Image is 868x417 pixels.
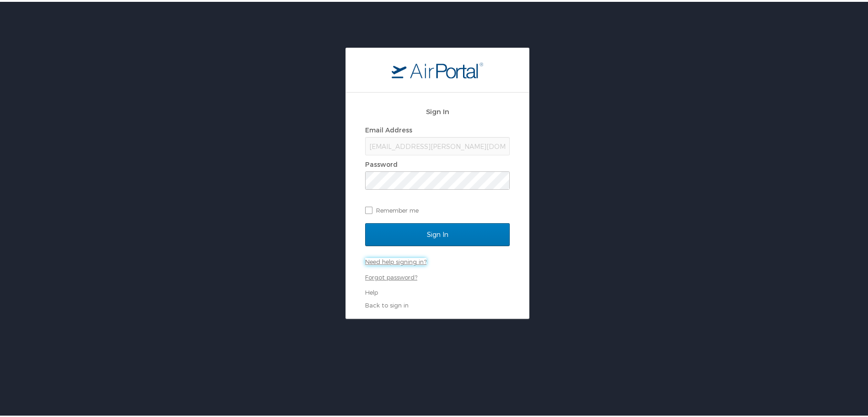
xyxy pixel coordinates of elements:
[365,124,412,132] label: Email Address
[365,287,378,294] a: Help
[365,104,510,115] h2: Sign In
[392,60,483,77] img: logo
[365,272,417,279] a: Forgot password?
[365,256,426,263] a: Need help signing in?
[365,202,510,215] label: Remember me
[365,221,510,244] input: Sign In
[365,159,398,166] label: Password
[365,300,409,307] a: Back to sign in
